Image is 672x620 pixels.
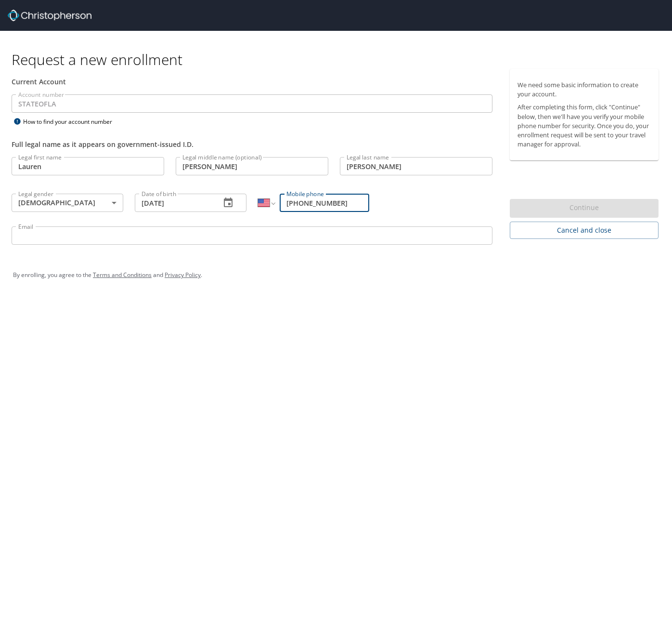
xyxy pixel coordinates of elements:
div: How to find your account number [12,116,132,128]
div: Full legal name as it appears on government-issued I.D. [12,139,492,149]
p: We need some basic information to create your account. [517,80,651,99]
div: [DEMOGRAPHIC_DATA] [12,194,123,212]
button: Cancel and close [510,222,659,239]
p: After completing this form, click "Continue" below, then we'll have you verify your mobile phone ... [517,103,651,149]
div: Current Account [12,77,492,87]
span: Cancel and close [517,224,651,237]
div: By enrolling, you agree to the and . [13,263,659,287]
a: Privacy Policy [165,271,201,279]
a: Terms and Conditions [93,271,152,279]
h1: Request a new enrollment [12,50,666,69]
img: cbt logo [8,10,91,21]
input: MM/DD/YYYY [135,194,213,212]
input: Enter phone number [280,194,369,212]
